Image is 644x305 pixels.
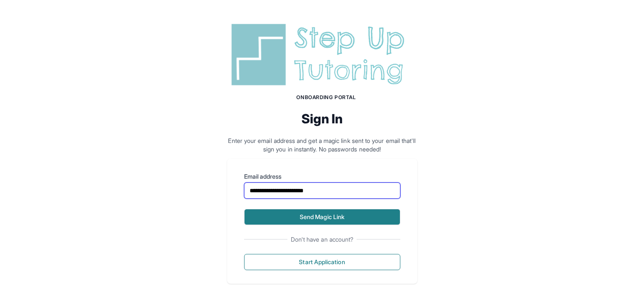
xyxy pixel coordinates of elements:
[244,254,400,270] button: Start Application
[227,20,417,89] img: Step Up Tutoring horizontal logo
[287,235,357,244] span: Don't have an account?
[227,137,417,154] p: Enter your email address and get a magic link sent to your email that'll sign you in instantly. N...
[236,94,417,101] h1: Onboarding Portal
[244,172,400,181] label: Email address
[227,111,417,126] h2: Sign In
[244,209,400,225] button: Send Magic Link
